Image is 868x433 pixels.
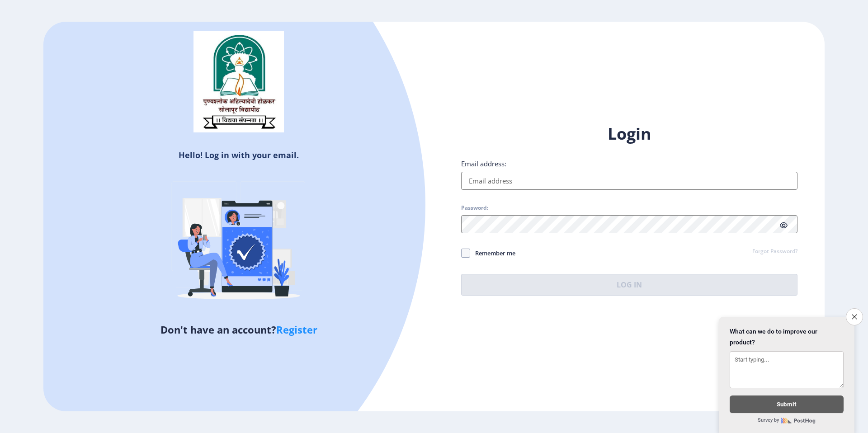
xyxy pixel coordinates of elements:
img: Verified-rafiki.svg [160,164,318,322]
h5: Don't have an account? [50,322,427,337]
label: Email address: [461,159,506,168]
a: Forgot Password? [752,248,797,256]
a: Register [276,323,317,336]
label: Password: [461,204,488,212]
h1: Login [461,123,797,145]
span: Remember me [470,248,515,259]
button: Log In [461,274,797,296]
img: sulogo.png [193,31,284,133]
input: Email address [461,172,797,190]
